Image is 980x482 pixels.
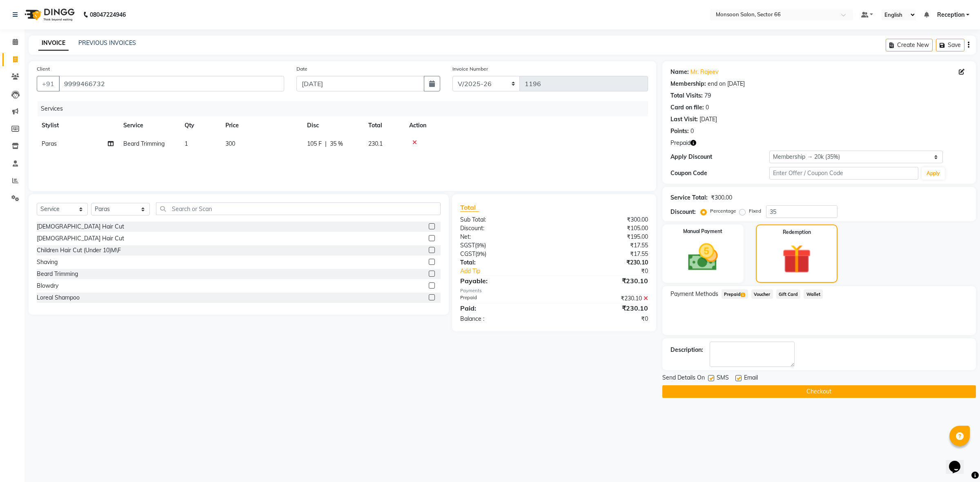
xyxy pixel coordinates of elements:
[886,39,933,51] button: Create New
[37,270,78,278] div: Beard Trimming
[706,103,709,112] div: 0
[78,39,136,47] a: PREVIOUS INVOICES
[42,140,57,147] span: Paras
[704,91,711,100] div: 79
[936,39,964,51] button: Save
[460,287,648,294] div: Payments
[37,76,60,91] button: +91
[90,3,126,26] b: 08047224946
[460,242,475,249] span: SGST
[670,91,703,100] div: Total Visits:
[804,289,823,299] span: Wallet
[37,65,50,73] label: Client
[454,315,554,323] div: Balance :
[452,65,488,73] label: Invoice Number
[37,293,80,302] div: Loreal Shampoo
[699,115,717,124] div: [DATE]
[744,373,758,384] span: Email
[454,303,554,313] div: Paid:
[454,267,570,275] a: Add Tip
[662,385,976,398] button: Checkout
[554,215,654,224] div: ₹300.00
[454,294,554,303] div: Prepaid
[670,290,718,298] span: Payment Methods
[325,140,327,148] span: |
[404,116,648,135] th: Action
[670,139,690,147] span: Prepaid
[37,116,118,135] th: Stylist
[670,193,708,202] div: Service Total:
[670,346,703,354] div: Description:
[454,241,554,250] div: ( )
[773,241,821,277] img: _gift.svg
[783,229,811,236] label: Redemption
[38,101,654,116] div: Services
[717,373,729,384] span: SMS
[711,193,732,202] div: ₹300.00
[554,315,654,323] div: ₹0
[741,293,745,298] span: 1
[454,276,554,286] div: Payable:
[307,140,322,148] span: 105 F
[454,250,554,258] div: ( )
[477,242,484,249] span: 9%
[460,250,475,258] span: CGST
[670,80,706,88] div: Membership:
[554,250,654,258] div: ₹17.55
[751,289,773,299] span: Voucher
[749,207,761,215] label: Fixed
[690,68,718,76] a: Mr. Rajeev
[302,116,363,135] th: Disc
[554,294,654,303] div: ₹230.10
[454,215,554,224] div: Sub Total:
[225,140,235,147] span: 300
[477,251,485,257] span: 9%
[679,240,728,275] img: _cash.svg
[670,208,696,216] div: Discount:
[21,3,77,26] img: logo
[368,140,383,147] span: 230.1
[670,68,689,76] div: Name:
[710,207,736,215] label: Percentage
[37,246,121,255] div: Children Hair Cut (Under 10)M\F
[776,289,801,299] span: Gift Card
[683,228,722,235] label: Manual Payment
[37,258,58,267] div: Shaving
[460,203,479,212] span: Total
[37,234,124,243] div: [DEMOGRAPHIC_DATA] Hair Cut
[946,449,972,474] iframe: chat widget
[554,258,654,267] div: ₹230.10
[554,303,654,313] div: ₹230.10
[769,167,918,180] input: Enter Offer / Coupon Code
[670,115,698,124] div: Last Visit:
[922,167,945,180] button: Apply
[118,116,180,135] th: Service
[454,224,554,233] div: Discount:
[330,140,343,148] span: 35 %
[363,116,404,135] th: Total
[38,36,69,51] a: INVOICE
[220,116,302,135] th: Price
[454,233,554,241] div: Net:
[670,103,704,112] div: Card on file:
[123,140,165,147] span: Beard Trimming
[937,11,964,19] span: Reception
[296,65,307,73] label: Date
[554,233,654,241] div: ₹195.00
[454,258,554,267] div: Total:
[180,116,220,135] th: Qty
[185,140,188,147] span: 1
[670,169,770,178] div: Coupon Code
[670,153,770,161] div: Apply Discount
[37,222,124,231] div: [DEMOGRAPHIC_DATA] Hair Cut
[690,127,694,135] div: 0
[554,224,654,233] div: ₹105.00
[662,373,705,384] span: Send Details On
[37,282,58,290] div: Blowdry
[708,80,745,88] div: end on [DATE]
[156,202,441,215] input: Search or Scan
[670,127,689,135] div: Points:
[571,267,654,275] div: ₹0
[59,76,284,91] input: Search by Name/Mobile/Email/Code
[554,276,654,286] div: ₹230.10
